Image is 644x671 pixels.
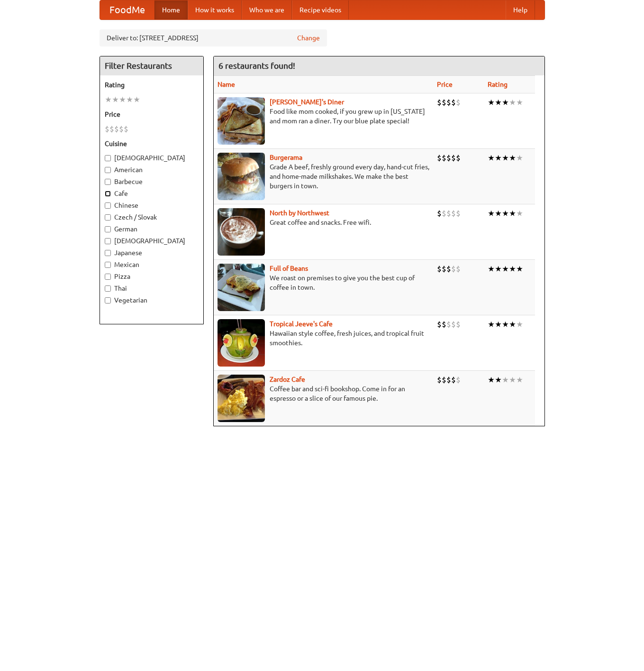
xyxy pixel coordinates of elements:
[218,384,429,403] p: Coffee bar and sci-fi bookshop. Come in for an espresso or a slice of our famous pie.
[270,209,329,217] b: North by Northwest
[105,260,199,269] label: Mexican
[446,264,451,274] li: $
[451,264,456,274] li: $
[126,94,133,105] li: ★
[437,319,442,330] li: $
[509,208,516,219] li: ★
[218,319,265,367] img: jeeves.jpg
[105,238,111,244] input: [DEMOGRAPHIC_DATA]
[516,319,523,330] li: ★
[270,320,333,328] a: Tropical Jeeve's Cafe
[105,272,199,281] label: Pizza
[100,56,203,75] h4: Filter Restaurants
[105,202,111,209] input: Chinese
[451,208,456,219] li: $
[451,153,456,163] li: $
[495,153,502,163] li: ★
[446,375,451,385] li: $
[502,264,509,274] li: ★
[509,153,516,163] li: ★
[270,376,305,383] a: Zardoz Cafe
[105,250,111,256] input: Japanese
[456,153,461,163] li: $
[105,297,111,303] input: Vegetarian
[451,375,456,385] li: $
[446,97,451,108] li: $
[114,124,119,134] li: $
[105,80,199,90] h5: Rating
[105,212,199,222] label: Czech / Slovak
[105,124,109,134] li: $
[218,61,295,70] ng-pluralize: 6 restaurants found!
[437,208,442,219] li: $
[218,218,429,227] p: Great coffee and snacks. Free wifi.
[112,94,119,105] li: ★
[456,264,461,274] li: $
[442,264,446,274] li: $
[437,81,453,88] a: Price
[218,375,265,422] img: zardoz.jpg
[495,319,502,330] li: ★
[218,162,429,191] p: Grade A beef, freshly ground every day, hand-cut fries, and home-made milkshakes. We make the bes...
[456,208,461,219] li: $
[218,81,235,88] a: Name
[502,208,509,219] li: ★
[105,189,199,198] label: Cafe
[456,375,461,385] li: $
[495,208,502,219] li: ★
[105,214,111,221] input: Czech / Slovak
[105,236,199,246] label: [DEMOGRAPHIC_DATA]
[105,155,111,161] input: [DEMOGRAPHIC_DATA]
[516,375,523,385] li: ★
[495,97,502,108] li: ★
[105,262,111,268] input: Mexican
[506,0,535,19] a: Help
[218,208,265,256] img: north.jpg
[105,177,199,186] label: Barbecue
[446,208,451,219] li: $
[105,226,111,232] input: German
[154,0,188,19] a: Home
[437,97,442,108] li: $
[509,319,516,330] li: ★
[119,94,126,105] li: ★
[218,153,265,200] img: burgerama.jpg
[488,208,495,219] li: ★
[100,0,154,19] a: FoodMe
[218,264,265,311] img: beans.jpg
[270,265,308,272] a: Full of Beans
[270,98,344,106] a: [PERSON_NAME]'s Diner
[105,191,111,197] input: Cafe
[105,139,199,148] h5: Cuisine
[509,375,516,385] li: ★
[437,153,442,163] li: $
[442,375,446,385] li: $
[437,264,442,274] li: $
[270,154,302,161] a: Burgerama
[105,274,111,280] input: Pizza
[502,319,509,330] li: ★
[456,97,461,108] li: $
[119,124,124,134] li: $
[105,224,199,234] label: German
[516,97,523,108] li: ★
[133,94,140,105] li: ★
[446,319,451,330] li: $
[100,29,327,46] div: Deliver to: [STREET_ADDRESS]
[488,153,495,163] li: ★
[437,375,442,385] li: $
[446,153,451,163] li: $
[509,97,516,108] li: ★
[105,165,199,175] label: American
[488,319,495,330] li: ★
[105,284,199,293] label: Thai
[488,264,495,274] li: ★
[105,285,111,292] input: Thai
[502,375,509,385] li: ★
[109,124,114,134] li: $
